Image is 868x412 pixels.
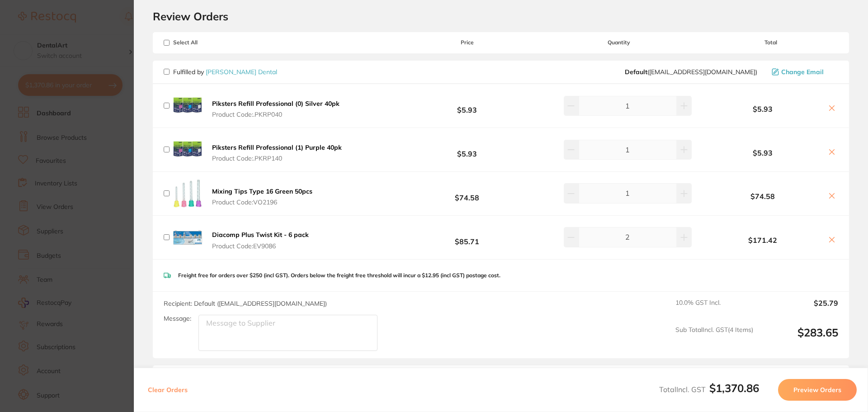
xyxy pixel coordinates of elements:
span: Product Code: .PKRP140 [212,155,342,162]
img: eHB2aXIyaA [173,179,202,208]
b: $85.71 [400,229,534,246]
h2: Review Orders [153,9,849,23]
button: Piksters Refill Professional (0) Silver 40pk Product Code:.PKRP040 [209,99,342,118]
b: Piksters Refill Professional (0) Silver 40pk [212,99,340,108]
b: Default [625,68,647,76]
b: Mixing Tips Type 16 Green 50pcs [212,187,312,195]
output: $283.65 [760,326,838,351]
span: Select All [164,39,254,46]
img: MGx3YzZlOA [173,135,202,164]
span: Total Incl. GST [659,385,759,394]
span: Price [400,39,534,46]
b: $171.42 [703,236,822,244]
a: [PERSON_NAME] Dental [206,68,277,76]
b: $5.93 [400,141,534,158]
label: Message: [164,315,191,322]
button: Change Email [769,68,838,76]
b: $74.58 [703,192,822,200]
p: Fulfilled by [173,68,277,76]
button: Piksters Refill Professional (1) Purple 40pk Product Code:.PKRP140 [209,143,344,162]
img: emd1aGpsYw [173,223,202,252]
b: $5.93 [703,149,822,157]
span: sales@piksters.com [625,68,757,76]
span: Total [703,39,838,46]
output: $25.79 [760,299,838,319]
img: NW52Mjdpdw [173,91,202,120]
b: Diacomp Plus Twist Kit - 6 pack [212,231,309,239]
span: Product Code: EV9086 [212,242,309,250]
span: Change Email [781,68,824,76]
span: Product Code: .PKRP040 [212,111,340,118]
b: $5.93 [400,97,534,114]
b: $74.58 [400,185,534,202]
span: Product Code: VO2196 [212,199,312,206]
b: $5.93 [703,105,822,113]
button: Mixing Tips Type 16 Green 50pcs Product Code:VO2196 [209,187,315,206]
b: $1,370.86 [709,381,759,395]
span: 10.0 % GST Incl. [675,299,753,319]
span: Recipient: Default ( [EMAIL_ADDRESS][DOMAIN_NAME] ) [164,299,327,308]
span: Sub Total Incl. GST ( 4 Items) [675,326,753,351]
span: Quantity [535,39,703,46]
button: Clear Orders [145,379,190,401]
b: Piksters Refill Professional (1) Purple 40pk [212,143,342,152]
p: Freight free for orders over $250 (incl GST). Orders below the freight free threshold will incur ... [178,272,500,279]
button: Diacomp Plus Twist Kit - 6 pack Product Code:EV9086 [209,231,311,250]
button: Preview Orders [778,379,857,401]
